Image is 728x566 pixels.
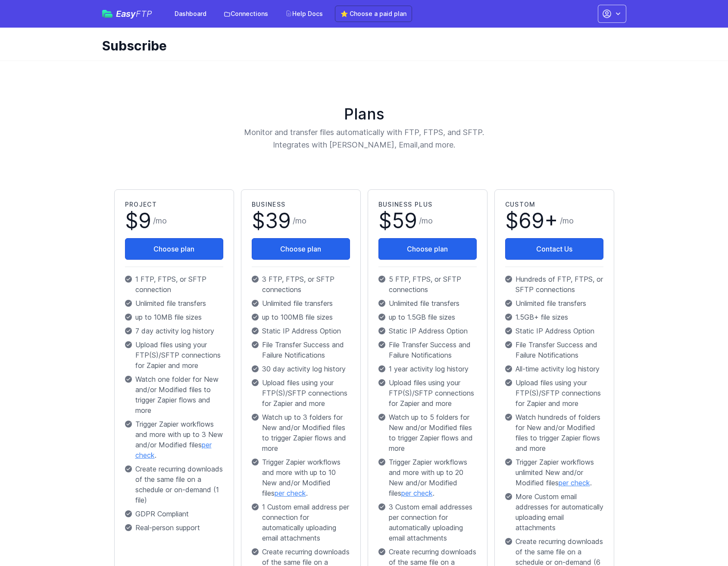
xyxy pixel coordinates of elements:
p: up to 1.5GB file sizes [378,312,477,322]
button: Choose plan [125,238,223,260]
p: Monitor and transfer files automatically with FTP, FTPS, and SFTP. Integrates with [PERSON_NAME],... [195,126,533,151]
p: Upload files using your FTP(S)/SFTP connections for Zapier and more [378,377,477,409]
a: Dashboard [169,6,212,22]
p: 7 day activity log history [125,326,223,336]
span: 59 [392,208,417,233]
a: per check [401,489,433,497]
a: ⭐ Choose a paid plan [335,6,412,22]
span: mo [295,216,306,225]
span: mo [156,216,167,225]
p: Unlimited file transfers [505,298,603,308]
span: Trigger Zapier workflows and more with up to 20 New and/or Modified files . [389,457,477,498]
p: 1 Custom email address per connection for automatically uploading email attachments [252,502,350,543]
p: Unlimited file transfers [125,298,223,308]
p: Unlimited file transfers [252,298,350,308]
a: per check [559,478,590,487]
p: 3 FTP, FTPS, or SFTP connections [252,274,350,295]
span: / [293,215,306,227]
span: Trigger Zapier workflows and more with up to 3 New and/or Modified files . [135,419,223,460]
p: File Transfer Success and Failure Notifications [505,340,603,360]
span: $ [378,211,417,231]
p: GDPR Compliant [125,509,223,519]
p: 1 year activity log history [378,364,477,374]
h2: Custom [505,200,603,209]
h2: Business Plus [378,200,477,209]
a: Help Docs [280,6,328,22]
span: mo [562,216,574,225]
p: Watch hundreds of folders for New and/or Modified files to trigger Zapier flows and more [505,412,603,453]
img: easyftp_logo.png [102,10,112,18]
span: Trigger Zapier workflows and more with up to 10 New and/or Modified files . [262,457,350,498]
h2: Project [125,200,223,209]
p: Upload files using your FTP(S)/SFTP connections for Zapier and more [125,340,223,371]
p: Hundreds of FTP, FTPS, or SFTP connections [505,274,603,295]
p: Unlimited file transfers [378,298,477,308]
p: All-time activity log history [505,364,603,374]
button: Choose plan [378,238,477,260]
span: $ [252,211,291,231]
p: Create recurring downloads of the same file on a schedule or on-demand (1 file) [125,464,223,505]
h1: Subscribe [102,38,619,53]
p: Watch up to 5 folders for New and/or Modified files to trigger Zapier flows and more [378,412,477,453]
p: 30 day activity log history [252,364,350,374]
span: $ [505,211,558,231]
span: Easy [116,9,152,18]
h1: Plans [111,105,618,123]
a: EasyFTP [102,9,152,18]
a: per check [275,489,306,497]
p: Upload files using your FTP(S)/SFTP connections for Zapier and more [252,377,350,409]
span: Trigger Zapier workflows unlimited New and/or Modified files . [516,457,603,488]
p: Watch one folder for New and/or Modified files to trigger Zapier flows and more [125,374,223,415]
button: Choose plan [252,238,350,260]
p: Upload files using your FTP(S)/SFTP connections for Zapier and more [505,377,603,409]
h2: Business [252,200,350,209]
span: 69+ [519,208,558,233]
span: / [419,215,433,227]
p: up to 100MB file sizes [252,312,350,322]
p: File Transfer Success and Failure Notifications [252,340,350,360]
a: Connections [219,6,273,22]
p: Watch up to 3 folders for New and/or Modified files to trigger Zapier flows and more [252,412,350,453]
a: per check [135,440,212,459]
p: More Custom email addresses for automatically uploading email attachments [505,491,603,533]
p: 5 FTP, FTPS, or SFTP connections [378,274,477,295]
span: mo [422,216,433,225]
span: / [560,215,574,227]
p: 1 FTP, FTPS, or SFTP connection [125,274,223,295]
p: Real-person support [125,522,223,533]
p: Static IP Address Option [252,326,350,336]
span: $ [125,211,151,231]
span: / [153,215,167,227]
span: 39 [265,208,291,233]
a: Contact Us [505,238,603,260]
span: FTP [136,9,152,19]
p: File Transfer Success and Failure Notifications [378,340,477,360]
p: Static IP Address Option [378,326,477,336]
span: 9 [138,208,151,233]
p: 1.5GB+ file sizes [505,312,603,322]
p: up to 10MB file sizes [125,312,223,322]
p: Static IP Address Option [505,326,603,336]
p: 3 Custom email addresses per connection for automatically uploading email attachments [378,502,477,543]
